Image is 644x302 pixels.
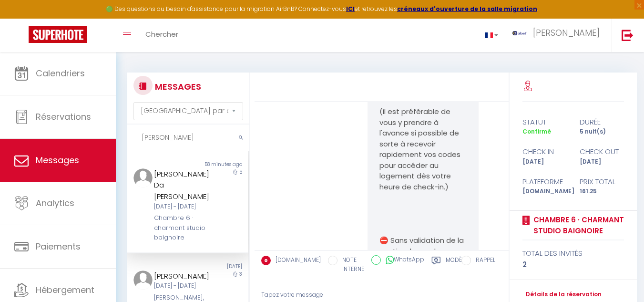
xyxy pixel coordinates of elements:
a: Chercher [138,19,185,52]
div: Plateforme [516,176,573,187]
div: Prix total [573,176,630,187]
span: Confirmé [522,127,551,135]
div: durée [573,116,630,128]
div: [DATE] - [DATE] [154,281,212,291]
span: Paiements [36,240,81,252]
span: Réservations [36,111,91,123]
span: Chercher [145,29,178,39]
span: Messages [36,154,79,166]
label: RAPPEL [471,256,495,266]
a: Chambre 6 · charmant studio baignoire [530,214,624,237]
div: [DATE] [573,157,630,167]
div: 2 [522,259,624,271]
div: [DATE] - [DATE] [154,202,212,211]
span: Analytics [36,197,74,209]
div: 5 nuit(s) [573,127,630,136]
a: Détails de la réservation [522,290,602,299]
div: total des invités [522,248,624,259]
div: [PERSON_NAME] Da [PERSON_NAME] [154,168,212,202]
span: 5 [239,168,242,176]
input: Rechercher un mot clé [127,125,249,151]
div: statut [516,116,573,128]
img: ... [512,31,527,35]
label: Modèles [446,256,471,275]
a: créneaux d'ouverture de la salle migration [397,5,537,13]
div: 161.25 [573,187,630,196]
div: [PERSON_NAME] [154,271,212,282]
div: check out [573,146,630,157]
a: ICI [346,5,355,13]
label: NOTE INTERNE [337,256,364,274]
img: ... [133,168,153,187]
h3: MESSAGES [153,76,201,97]
img: ... [133,271,153,290]
div: Chambre 6 · charmant studio baignoire [154,213,212,242]
div: [DATE] [516,157,573,167]
label: [DOMAIN_NAME] [271,256,321,266]
p: ⛔️ Sans validation de la caution, les codes ne pourront pas être envoyés. [379,235,467,278]
a: ... [PERSON_NAME] [505,19,612,52]
div: [DOMAIN_NAME] [516,187,573,196]
p: (il est préférable de vous y prendre à l'avance si possible de sorte à recevoir rapidement vos co... [379,106,467,192]
span: Hébergement [36,284,94,296]
span: [PERSON_NAME] [533,27,600,39]
div: 58 minutes ago [188,161,248,168]
div: [DATE] [188,263,248,271]
label: WhatsApp [381,255,424,266]
span: Calendriers [36,67,85,79]
div: check in [516,146,573,157]
button: Ouvrir le widget de chat LiveChat [8,4,36,32]
img: logout [622,29,634,41]
span: 3 [239,271,242,278]
img: Super Booking [29,26,87,43]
